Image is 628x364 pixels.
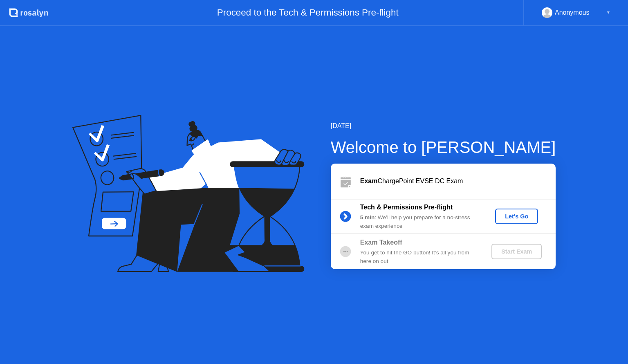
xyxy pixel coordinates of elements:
div: Welcome to [PERSON_NAME] [331,135,556,160]
div: Anonymous [555,7,590,18]
div: ChargePoint EVSE DC Exam [360,176,556,186]
div: You get to hit the GO button! It’s all you from here on out [360,249,478,265]
button: Start Exam [491,244,542,259]
div: ▼ [606,7,610,18]
b: 5 min [360,214,375,220]
b: Exam Takeoff [360,239,402,246]
button: Let's Go [495,209,538,224]
div: Let's Go [498,213,535,220]
div: [DATE] [331,121,556,131]
b: Exam [360,178,378,184]
div: Start Exam [495,248,538,255]
div: : We’ll help you prepare for a no-stress exam experience [360,213,478,230]
b: Tech & Permissions Pre-flight [360,204,453,211]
